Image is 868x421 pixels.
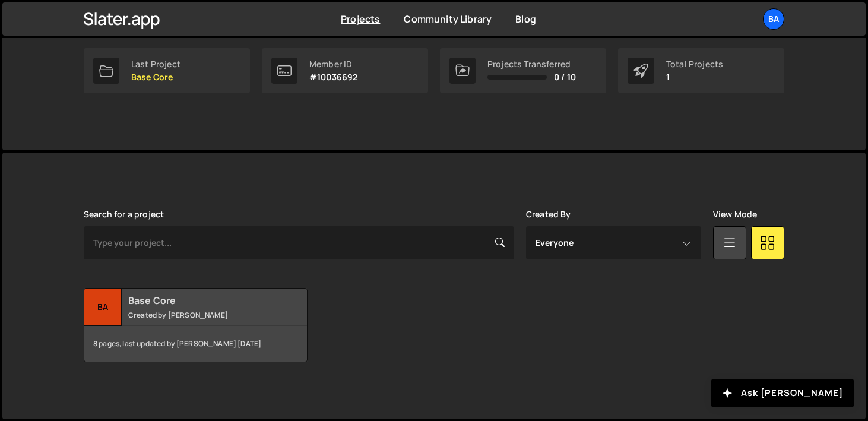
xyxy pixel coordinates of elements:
[404,12,492,26] a: Community Library
[341,12,380,26] a: Projects
[487,59,576,69] div: Projects Transferred
[128,310,271,320] small: Created by [PERSON_NAME]
[128,294,271,307] h2: Base Core
[666,59,723,69] div: Total Projects
[131,72,180,82] p: Base Core
[84,226,514,259] input: Type your project...
[554,72,576,82] span: 0 / 10
[131,59,180,69] div: Last Project
[526,210,571,219] label: Created By
[84,289,122,326] div: Ba
[84,48,250,93] a: Last Project Base Core
[309,72,357,82] p: #10036692
[713,210,757,219] label: View Mode
[309,59,357,69] div: Member ID
[515,12,536,26] a: Blog
[84,288,308,362] a: Ba Base Core Created by [PERSON_NAME] 8 pages, last updated by [PERSON_NAME] [DATE]
[763,8,784,30] a: Ba
[84,210,164,219] label: Search for a project
[666,72,723,82] p: 1
[711,379,854,407] button: Ask [PERSON_NAME]
[84,326,307,362] div: 8 pages, last updated by [PERSON_NAME] [DATE]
